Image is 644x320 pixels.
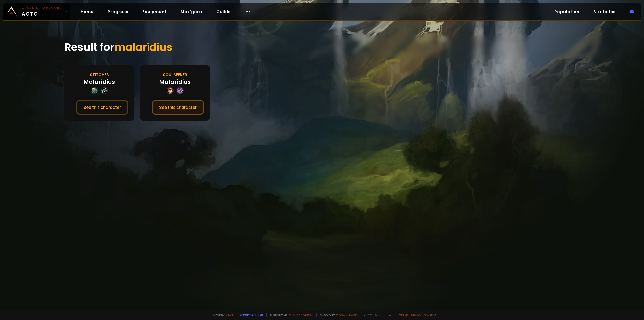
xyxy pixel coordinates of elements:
[316,313,358,317] span: Checkout
[589,7,620,17] a: Statistics
[411,313,421,317] a: Privacy
[210,313,233,317] span: Made by
[289,313,313,317] a: Buy me a coffee
[76,7,98,17] a: Home
[266,313,313,317] span: Support me,
[76,100,128,115] button: See this character
[163,72,187,78] div: Soulseeker
[90,72,109,78] div: Stitches
[138,7,171,17] a: Equipment
[114,40,172,55] span: malaridius
[22,6,62,18] span: AOTC
[84,78,115,86] div: Malaridius
[177,7,206,17] a: Mak'gora
[212,7,235,17] a: Guilds
[240,313,259,317] a: Report a bug
[64,35,580,59] div: Result for
[399,313,409,317] a: Terms
[152,100,204,115] button: See this character
[104,7,132,17] a: Progress
[361,313,391,317] span: v. d752d5 - production
[3,3,70,20] a: Classic HardcoreAOTC
[336,313,358,317] a: [DOMAIN_NAME]
[225,313,233,317] a: a fan
[550,7,583,17] a: Population
[22,6,62,10] small: Classic Hardcore
[159,78,191,86] div: Malaridius
[423,313,437,317] a: Consent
